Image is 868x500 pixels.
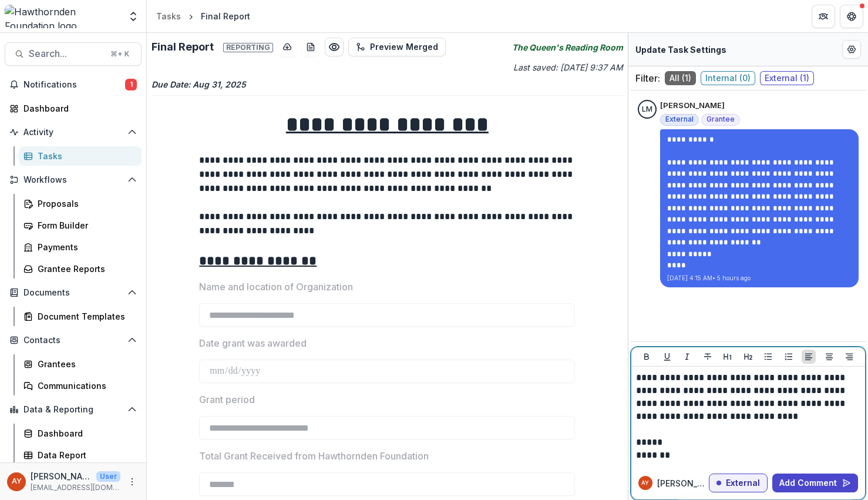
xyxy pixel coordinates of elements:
span: Documents [23,288,123,298]
h2: Final Report [152,41,273,53]
p: Update Task Settings [635,43,726,56]
div: Tasks [156,10,181,22]
button: Heading 2 [741,350,755,364]
span: 1 [125,79,137,90]
div: Payments [38,241,132,253]
div: Lola Miller [642,106,652,113]
div: Andreas Yuíza [641,480,649,486]
button: Italicize [680,350,694,364]
p: Name and location of Organization [199,280,353,294]
div: Grantee Reports [38,263,132,275]
span: Reporting [223,43,273,52]
span: External ( 1 ) [760,71,814,85]
span: External [665,115,694,123]
button: Align Center [822,350,836,364]
button: Add Comment [772,474,858,492]
button: Open entity switcher [125,5,142,28]
a: Dashboard [19,424,142,443]
a: Grantees [19,354,142,374]
a: Document Templates [19,307,142,326]
nav: breadcrumb [152,8,255,25]
div: Data Report [38,449,132,461]
button: Underline [660,350,674,364]
button: download-button [278,38,297,56]
button: download-word-button [301,38,320,56]
button: Preview Merged [348,38,446,56]
p: [PERSON_NAME] [660,100,725,112]
p: External [726,478,760,488]
button: Preview e3af0914-c3fb-4572-b65d-66d65ee56210.pdf [325,38,344,56]
span: Search... [29,48,103,59]
button: Open Documents [5,283,142,302]
a: Tasks [152,8,186,25]
i: The Queen's Reading Room [512,41,623,53]
button: More [125,475,139,489]
a: Grantee Reports [19,259,142,278]
p: Filter: [635,71,660,85]
div: Document Templates [38,310,132,323]
a: Tasks [19,146,142,166]
img: Hawthornden Foundation logo [5,5,120,28]
span: Internal ( 0 ) [701,71,755,85]
span: Notifications [23,80,125,90]
a: Proposals [19,194,142,213]
button: Align Right [842,350,856,364]
p: Grant period [199,392,255,407]
a: Form Builder [19,216,142,235]
p: [PERSON_NAME] [31,470,92,482]
span: Activity [23,127,123,137]
button: Heading 1 [721,350,735,364]
div: Dashboard [38,427,132,439]
p: Date grant was awarded [199,336,307,350]
p: Last saved: [DATE] 9:37 AM [389,61,623,73]
button: Notifications1 [5,75,142,94]
button: Open Workflows [5,170,142,189]
button: Search... [5,42,142,66]
div: Communications [38,380,132,392]
p: [PERSON_NAME] [657,477,709,489]
button: Strike [701,350,715,364]
button: Open Contacts [5,331,142,350]
button: Partners [812,5,835,28]
a: Data Report [19,445,142,465]
div: Andreas Yuíza [12,478,22,485]
a: Communications [19,376,142,395]
button: Open Data & Reporting [5,400,142,419]
span: All ( 1 ) [665,71,696,85]
button: Edit Form Settings [842,40,861,59]
div: Final Report [201,10,250,22]
div: Dashboard [23,102,132,115]
div: Form Builder [38,219,132,231]
button: Get Help [840,5,863,28]
div: Tasks [38,150,132,162]
p: Total Grant Received from Hawthornden Foundation [199,449,429,463]
div: Proposals [38,197,132,210]
span: Workflows [23,175,123,185]
a: Payments [19,237,142,257]
p: User [96,471,120,482]
p: [DATE] 4:15 AM • 5 hours ago [667,274,852,283]
p: [EMAIL_ADDRESS][DOMAIN_NAME] [31,482,120,493]
div: Grantees [38,358,132,370]
button: Bullet List [761,350,775,364]
span: Data & Reporting [23,405,123,415]
span: Grantee [706,115,735,123]
button: Open Activity [5,123,142,142]
a: Dashboard [5,99,142,118]
button: Ordered List [782,350,796,364]
button: External [709,474,768,492]
span: Contacts [23,335,123,345]
p: Due Date: Aug 31, 2025 [152,78,623,90]
div: ⌘ + K [108,48,132,61]
button: Bold [640,350,654,364]
button: Align Left [802,350,816,364]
